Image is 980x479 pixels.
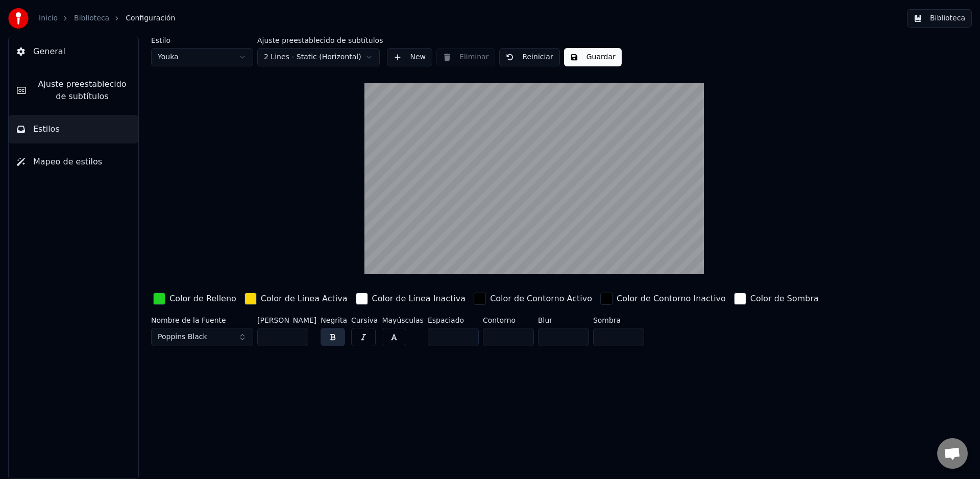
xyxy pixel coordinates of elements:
div: Color de Contorno Inactivo [617,293,726,305]
button: Estilos [9,115,138,143]
button: Biblioteca [907,9,972,28]
button: Mapeo de estilos [9,148,138,176]
span: General [33,45,65,58]
div: Color de Contorno Activo [490,293,592,305]
label: Nombre de la Fuente [151,317,253,324]
span: Mapeo de estilos [33,156,102,168]
button: Guardar [564,48,622,66]
button: Color de Contorno Activo [472,291,594,307]
span: Ajuste preestablecido de subtítulos [34,78,130,103]
div: Color de Línea Activa [261,293,348,305]
nav: breadcrumb [39,13,175,23]
label: [PERSON_NAME] [257,317,316,324]
button: Color de Contorno Inactivo [598,291,728,307]
a: Biblioteca [74,13,109,23]
div: Color de Línea Inactiva [372,293,466,305]
span: Configuración [126,13,175,23]
div: Color de Sombra [750,293,819,305]
div: Color de Relleno [169,293,236,305]
label: Espaciado [428,317,479,324]
label: Estilo [151,37,253,44]
button: Color de Línea Inactiva [354,291,468,307]
img: youka [8,8,29,29]
div: Chat abierto [937,438,968,469]
label: Sombra [593,317,644,324]
a: Inicio [39,13,58,23]
button: Color de Línea Activa [242,291,350,307]
button: Color de Sombra [732,291,821,307]
button: New [387,48,432,66]
button: Reiniciar [499,48,559,66]
button: Color de Relleno [151,291,238,307]
button: General [9,37,138,66]
label: Contorno [483,317,534,324]
span: Poppins Black [158,332,207,342]
label: Blur [538,317,589,324]
label: Ajuste preestablecido de subtítulos [257,37,383,44]
label: Cursiva [351,317,378,324]
label: Negrita [321,317,347,324]
label: Mayúsculas [382,317,423,324]
button: Ajuste preestablecido de subtítulos [9,70,138,111]
span: Estilos [33,123,60,135]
